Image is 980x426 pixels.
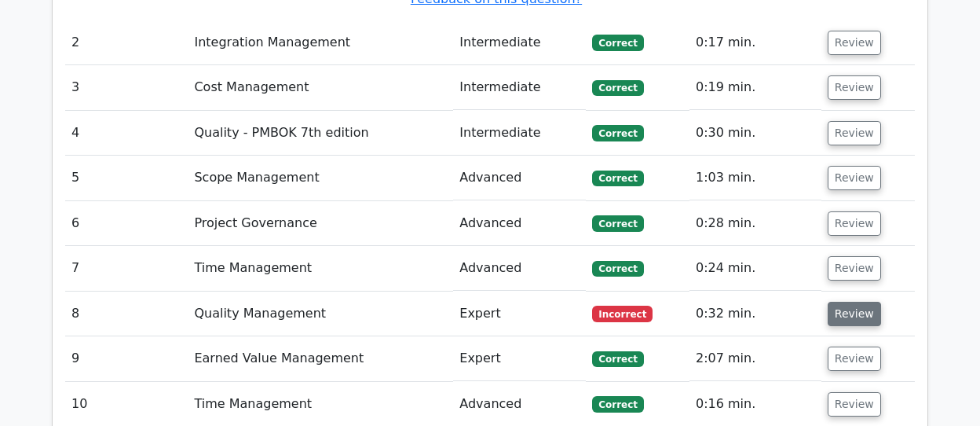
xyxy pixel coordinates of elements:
span: Correct [592,261,643,277]
td: Advanced [453,201,586,246]
button: Review [828,392,881,417]
td: Expert [453,336,586,381]
span: Incorrect [592,306,653,321]
button: Review [828,347,881,371]
td: Intermediate [453,111,586,156]
td: 0:30 min. [689,111,821,156]
td: 6 [65,201,188,246]
td: Quality Management [188,292,453,336]
td: 5 [65,156,188,200]
td: Time Management [188,246,453,291]
td: Intermediate [453,65,586,110]
span: Correct [592,171,643,186]
td: 2:07 min. [689,336,821,381]
td: 9 [65,336,188,381]
td: 4 [65,111,188,156]
button: Review [828,121,881,145]
td: 0:28 min. [689,201,821,246]
td: 2 [65,20,188,65]
button: Review [828,75,881,100]
button: Review [828,166,881,190]
td: Advanced [453,246,586,291]
td: Earned Value Management [188,336,453,381]
td: 0:32 min. [689,292,821,336]
span: Correct [592,35,643,50]
span: Correct [592,80,643,96]
span: Correct [592,215,643,231]
button: Review [828,211,881,236]
span: Correct [592,396,643,412]
button: Review [828,302,881,326]
td: 1:03 min. [689,156,821,200]
td: Intermediate [453,20,586,65]
td: 0:19 min. [689,65,821,110]
button: Review [828,256,881,281]
td: Cost Management [188,65,453,110]
td: 8 [65,292,188,336]
td: 3 [65,65,188,110]
td: 7 [65,246,188,291]
td: Advanced [453,156,586,200]
button: Review [828,31,881,55]
span: Correct [592,351,643,367]
td: 0:17 min. [689,20,821,65]
span: Correct [592,125,643,141]
td: 0:24 min. [689,246,821,291]
td: Project Governance [188,201,453,246]
td: Expert [453,292,586,336]
td: Integration Management [188,20,453,65]
td: Scope Management [188,156,453,200]
td: Quality - PMBOK 7th edition [188,111,453,156]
